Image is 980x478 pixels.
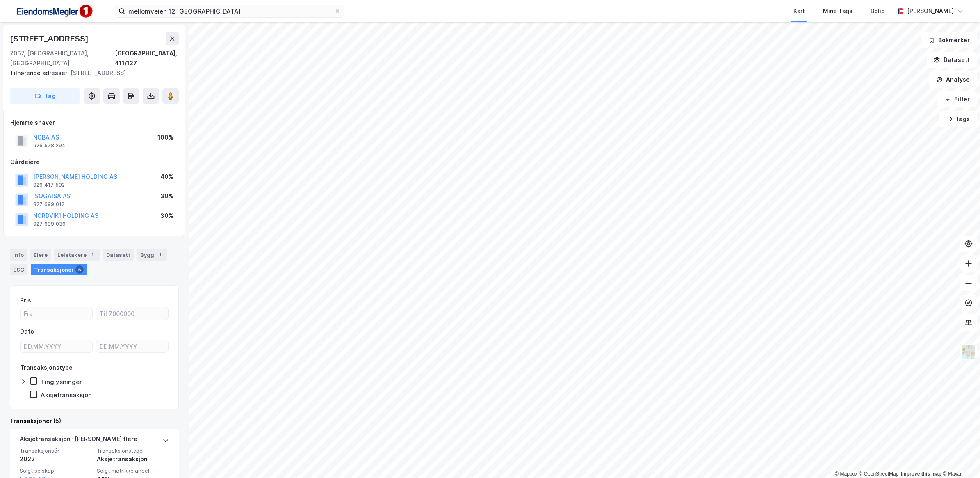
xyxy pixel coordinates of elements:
div: 30% [160,191,173,201]
button: Tags [939,111,977,127]
div: 30% [160,211,173,221]
img: Z [961,344,976,360]
div: Gårdeiere [10,157,178,167]
div: Pris [20,295,31,305]
input: Fra [21,307,92,320]
button: Datasett [927,52,977,68]
div: Transaksjoner [31,264,87,275]
div: Transaksjoner (5) [10,416,179,426]
div: 927 699 036 [33,221,66,227]
div: 1 [88,251,96,259]
div: 1 [156,251,164,259]
div: 5 [75,265,84,274]
div: [GEOGRAPHIC_DATA], 411/127 [115,48,179,68]
div: 926 578 294 [33,142,66,149]
div: ESG [10,264,27,275]
a: OpenStreetMap [859,471,899,477]
div: Hjemmelshaver [10,118,178,128]
span: Transaksjonstype [97,447,169,454]
div: Kontrollprogram for chat [939,439,980,478]
div: Transaksjonstype [20,363,73,373]
div: Aksjetransaksjon [41,391,92,399]
div: Eiere [30,249,51,261]
div: 40% [160,172,173,182]
div: Bolig [871,6,885,16]
div: Aksjetransaksjon [97,454,169,464]
img: F4PB6Px+NJ5v8B7XTbfpPpyloAAAAASUVORK5CYII= [13,2,95,21]
input: Til 7000000 [96,307,168,320]
div: 926 417 592 [33,182,65,188]
div: Tinglysninger [41,378,82,386]
iframe: Chat Widget [939,439,980,478]
div: Mine Tags [823,6,852,16]
div: 827 699 012 [33,201,64,208]
div: Leietakere [54,249,100,261]
div: [PERSON_NAME] [907,6,954,16]
div: Dato [20,327,34,336]
button: Filter [937,91,977,107]
span: Tilhørende adresser: [10,69,71,76]
input: DD.MM.YYYY [21,340,92,352]
div: 7067, [GEOGRAPHIC_DATA], [GEOGRAPHIC_DATA] [10,48,115,68]
span: Solgt selskap [20,467,92,474]
div: [STREET_ADDRESS] [10,68,172,78]
span: Solgt matrikkelandel [97,467,169,474]
input: DD.MM.YYYY [96,340,168,352]
div: Info [10,249,27,261]
div: 100% [157,133,173,142]
div: Kart [793,6,805,16]
div: Datasett [103,249,134,261]
button: Tag [10,88,80,104]
a: Improve this map [901,471,941,477]
button: Bokmerker [921,32,977,48]
span: Transaksjonsår [20,447,92,454]
div: Bygg [137,249,167,261]
a: Mapbox [835,471,857,477]
input: Søk på adresse, matrikkel, gårdeiere, leietakere eller personer [125,5,334,17]
div: [STREET_ADDRESS] [10,32,90,45]
div: 2022 [20,454,92,464]
button: Analyse [929,71,977,88]
div: Aksjetransaksjon - [PERSON_NAME] flere [20,434,137,447]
